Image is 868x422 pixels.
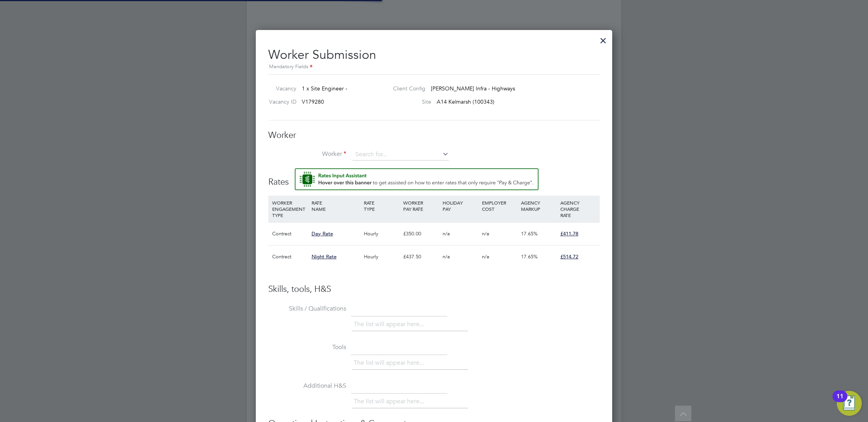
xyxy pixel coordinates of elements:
[431,85,515,92] span: [PERSON_NAME] Infra - Highways
[362,245,401,268] div: Hourly
[268,168,600,188] h3: Rates
[519,196,558,216] div: AGENCY MARKUP
[265,85,296,92] label: Vacancy
[443,253,450,260] span: n/a
[362,222,401,245] div: Hourly
[521,253,538,260] span: 17.65%
[302,98,324,105] span: V179280
[521,230,538,237] span: 17.65%
[295,168,539,190] button: Rate Assistant
[480,196,519,216] div: EMPLOYER COST
[353,149,449,161] input: Search for...
[268,343,346,351] label: Tools
[482,230,489,237] span: n/a
[482,253,489,260] span: n/a
[268,130,600,141] h3: Worker
[268,150,346,158] label: Worker
[312,230,333,237] span: Day Rate
[558,196,598,222] div: AGENCY CHARGE RATE
[354,396,427,407] li: The list will appear here...
[268,63,600,71] div: Mandatory Fields
[401,196,441,216] div: WORKER PAY RATE
[560,253,578,260] span: £514.72
[270,196,310,222] div: WORKER ENGAGEMENT TYPE
[437,98,494,105] span: A14 Kelmarsh (100343)
[270,222,310,245] div: Contract
[387,98,431,105] label: Site
[268,41,600,72] h2: Worker Submission
[310,196,362,216] div: RATE NAME
[354,358,427,368] li: The list will appear here...
[268,382,346,390] label: Additional H&S
[302,85,347,92] span: 1 x Site Engineer -
[268,284,600,295] h3: Skills, tools, H&S
[441,196,480,216] div: HOLIDAY PAY
[387,85,425,92] label: Client Config
[836,396,843,406] div: 11
[312,253,337,260] span: Night Rate
[270,245,310,268] div: Contract
[401,222,441,245] div: £350.00
[354,319,427,330] li: The list will appear here...
[401,245,441,268] div: £437.50
[837,391,862,416] button: Open Resource Center, 11 new notifications
[560,230,578,237] span: £411.78
[265,98,296,105] label: Vacancy ID
[443,230,450,237] span: n/a
[362,196,401,216] div: RATE TYPE
[268,305,346,313] label: Skills / Qualifications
